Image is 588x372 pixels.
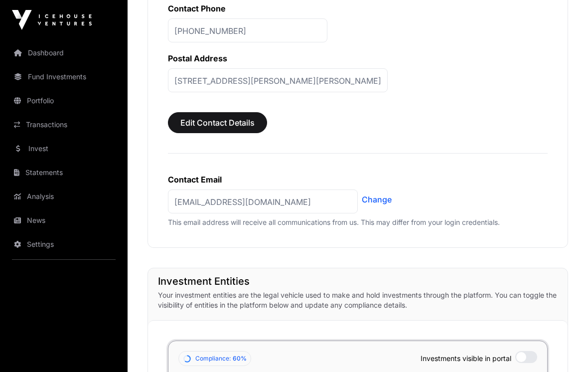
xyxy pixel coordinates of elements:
a: Portfolio [8,90,120,112]
span: Edit Contact Details [180,117,255,129]
a: Change [362,193,392,205]
iframe: Chat Widget [538,324,588,372]
a: Dashboard [8,42,120,64]
a: Analysis [8,186,120,207]
div: Chat-Widget [538,324,588,372]
button: Edit Contact Details [168,112,267,133]
a: Invest [8,138,120,160]
p: Your investment entities are the legal vehicle used to make and hold investments through the plat... [158,290,558,310]
p: [STREET_ADDRESS][PERSON_NAME][PERSON_NAME] [168,68,388,92]
img: Icehouse Ventures Logo [12,10,92,30]
label: Minimum 1 Entity Active [515,351,537,363]
a: Statements [8,162,120,184]
p: This email address will receive all communications from us. This may differ from your login crede... [168,217,548,227]
a: Fund Investments [8,66,120,88]
a: News [8,209,120,231]
span: 60% [233,355,247,363]
label: Contact Email [168,175,222,185]
a: Settings [8,233,120,255]
span: Investments visible in portal [421,354,511,364]
p: [EMAIL_ADDRESS][DOMAIN_NAME] [168,189,358,213]
p: [PHONE_NUMBER] [168,18,327,42]
label: Postal Address [168,53,227,63]
h1: Investment Entities [158,274,558,288]
span: Compliance: [195,355,231,363]
label: Contact Phone [168,3,226,13]
a: Transactions [8,114,120,136]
